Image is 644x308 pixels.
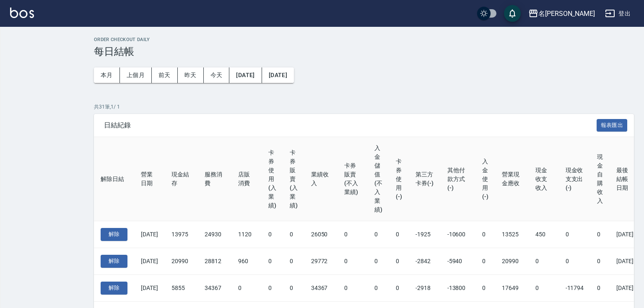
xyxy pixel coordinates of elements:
button: 前天 [152,67,178,83]
th: 入金儲值(不入業績) [368,137,389,221]
td: -2842 [409,248,441,275]
th: 業績收入 [304,137,338,221]
td: 0 [590,221,610,248]
div: 名[PERSON_NAME] [538,8,595,19]
span: 日結紀錄 [104,121,597,129]
td: 0 [559,221,591,248]
a: 報表匯出 [597,121,628,129]
td: -2918 [409,274,441,301]
td: 20990 [165,248,198,275]
h3: 每日結帳 [94,46,634,57]
td: 28812 [198,248,231,275]
td: 0 [529,274,559,301]
td: 0 [283,221,304,248]
td: 0 [283,248,304,275]
td: 450 [529,221,559,248]
td: [DATE] [610,248,640,275]
button: save [504,5,521,22]
td: 0 [338,248,368,275]
button: [DATE] [262,67,294,83]
th: 卡券販賣(不入業績) [338,137,368,221]
td: 0 [368,274,389,301]
td: 0 [368,221,389,248]
button: 本月 [94,67,120,83]
th: 解除日結 [94,137,134,221]
td: [DATE] [610,221,640,248]
td: 17649 [495,274,529,301]
th: 第三方卡券(-) [409,137,441,221]
button: 登出 [602,6,634,21]
td: 0 [231,274,262,301]
th: 現金收支收入 [529,137,559,221]
td: 0 [389,221,409,248]
td: 26050 [304,221,338,248]
td: [DATE] [134,221,165,248]
td: 1120 [231,221,262,248]
td: 0 [283,274,304,301]
button: [DATE] [229,67,262,83]
button: 名[PERSON_NAME] [525,5,598,22]
td: 34367 [304,274,338,301]
th: 入金使用(-) [475,137,495,221]
td: 0 [262,274,283,301]
th: 卡券使用(-) [389,137,409,221]
td: 0 [338,221,368,248]
td: 0 [475,221,495,248]
button: 解除 [101,282,127,295]
td: 13525 [495,221,529,248]
th: 現金自購收入 [590,137,610,221]
td: -5940 [441,248,476,275]
td: 0 [590,248,610,275]
td: -10600 [441,221,476,248]
td: 0 [389,274,409,301]
td: 20990 [495,248,529,275]
td: 0 [475,274,495,301]
td: 0 [559,248,591,275]
button: 上個月 [120,67,152,83]
td: 34367 [198,274,231,301]
td: 5855 [165,274,198,301]
td: 0 [529,248,559,275]
button: 昨天 [178,67,204,83]
td: 0 [368,248,389,275]
td: -1925 [409,221,441,248]
td: 0 [475,248,495,275]
button: 今天 [204,67,230,83]
td: 0 [338,274,368,301]
th: 卡券販賣(入業績) [283,137,304,221]
h2: Order checkout daily [94,37,634,42]
td: 13975 [165,221,198,248]
th: 現金收支支出(-) [559,137,591,221]
p: 共 31 筆, 1 / 1 [94,103,634,111]
button: 解除 [101,255,127,268]
td: [DATE] [610,274,640,301]
td: 960 [231,248,262,275]
td: 0 [590,274,610,301]
th: 營業現金應收 [495,137,529,221]
button: 解除 [101,228,127,241]
td: [DATE] [134,274,165,301]
img: Logo [10,8,34,18]
th: 店販消費 [231,137,262,221]
td: -13800 [441,274,476,301]
th: 營業日期 [134,137,165,221]
td: 0 [262,248,283,275]
td: 29772 [304,248,338,275]
td: 0 [389,248,409,275]
th: 最後結帳日期 [610,137,640,221]
th: 現金結存 [165,137,198,221]
td: 0 [262,221,283,248]
td: -11794 [559,274,591,301]
th: 卡券使用(入業績) [262,137,283,221]
th: 服務消費 [198,137,231,221]
td: 24930 [198,221,231,248]
th: 其他付款方式(-) [441,137,476,221]
button: 報表匯出 [597,119,628,132]
td: [DATE] [134,248,165,275]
